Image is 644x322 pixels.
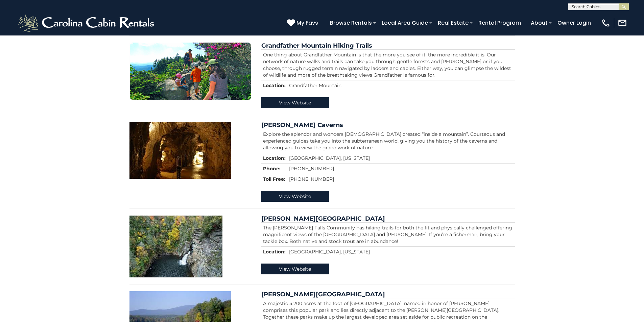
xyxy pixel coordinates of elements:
[261,215,385,222] a: [PERSON_NAME][GEOGRAPHIC_DATA]
[261,97,329,108] a: View Website
[296,19,318,27] span: My Favs
[261,121,343,129] a: [PERSON_NAME] Caverns
[287,19,320,27] a: My Favs
[287,174,515,184] td: [PHONE_NUMBER]
[287,163,515,174] td: [PHONE_NUMBER]
[261,222,515,246] td: The [PERSON_NAME] Falls Community has hiking trails for both the fit and physically challenged of...
[601,18,611,28] img: phone-regular-white.png
[618,18,627,28] img: mail-regular-white.png
[263,176,285,182] strong: Toll Free:
[263,155,286,161] strong: Location:
[434,17,472,29] a: Real Estate
[287,153,515,163] td: [GEOGRAPHIC_DATA], [US_STATE]
[327,17,375,29] a: Browse Rentals
[261,50,515,80] td: One thing about Grandfather Mountain is that the more you see of it, the more incredible it is. O...
[263,249,286,255] strong: Location:
[129,122,231,179] img: Linville Caverns
[263,82,286,89] strong: Location:
[17,13,157,33] img: White-1-2.png
[527,17,551,29] a: About
[261,191,329,202] a: View Website
[287,246,515,257] td: [GEOGRAPHIC_DATA], [US_STATE]
[263,166,281,172] strong: Phone:
[129,216,222,277] img: Linville Falls
[261,42,372,49] a: Grandfather Mountain Hiking Trails
[261,129,515,153] td: Explore the splendor and wonders [DEMOGRAPHIC_DATA] created “inside a mountain”. Courteous and ex...
[475,17,524,29] a: Rental Program
[554,17,594,29] a: Owner Login
[129,43,251,100] img: Grandfather Mountain Hiking Trails
[261,291,385,298] a: [PERSON_NAME][GEOGRAPHIC_DATA]
[261,264,329,274] a: View Website
[378,17,431,29] a: Local Area Guide
[287,80,515,91] td: Grandfather Mountain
